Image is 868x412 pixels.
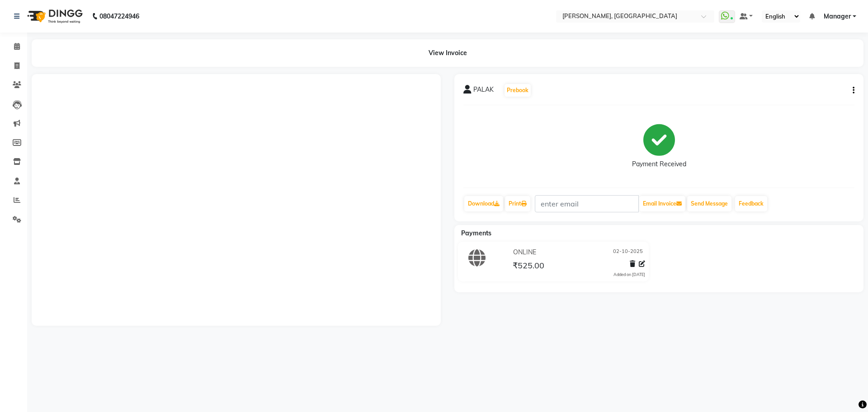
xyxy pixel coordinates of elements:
[473,85,494,98] span: PALAK
[505,196,530,211] a: Print
[687,196,731,211] button: Send Message
[461,229,491,237] span: Payments
[464,196,503,211] a: Download
[99,4,139,29] b: 08047224946
[513,248,536,257] span: ONLINE
[613,272,645,278] div: Added on [DATE]
[613,248,643,257] span: 02-10-2025
[505,84,531,97] button: Prebook
[639,196,685,211] button: Email Invoice
[735,196,767,211] a: Feedback
[824,12,851,21] span: Manager
[23,4,85,29] img: logo
[632,159,686,169] div: Payment Received
[513,260,544,273] span: ₹525.00
[32,39,863,67] div: View Invoice
[535,195,639,212] input: enter email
